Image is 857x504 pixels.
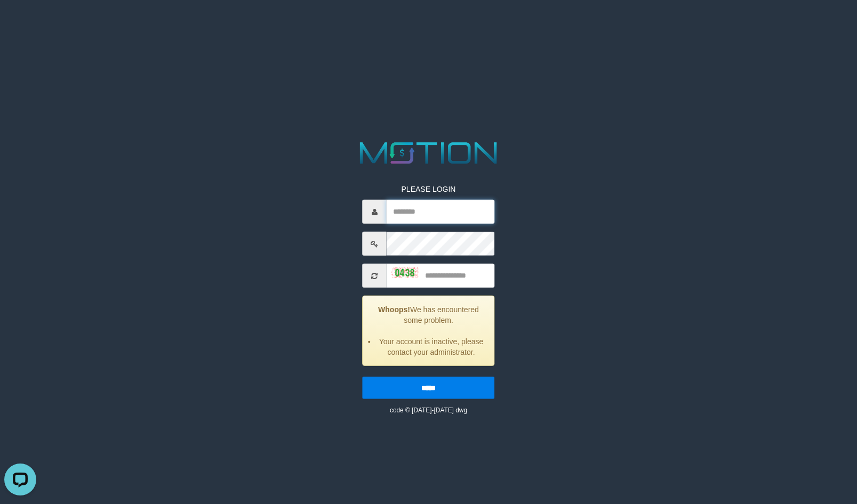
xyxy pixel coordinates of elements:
[378,305,410,314] strong: Whoops!
[354,139,503,168] img: MOTION_logo.png
[392,267,419,278] img: captcha
[377,336,486,357] li: Your account is inactive, please contact your administrator.
[4,4,36,36] button: Open LiveChat chat widget
[390,407,467,414] small: code © [DATE]-[DATE] dwg
[363,296,495,366] div: We has encountered some problem.
[363,184,495,194] p: PLEASE LOGIN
